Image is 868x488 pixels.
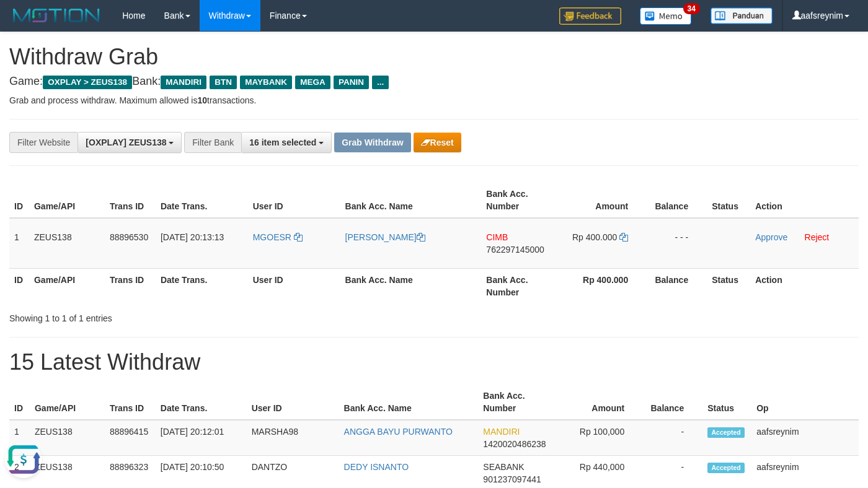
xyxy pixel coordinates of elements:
td: 1 [9,420,30,456]
h1: 15 Latest Withdraw [9,350,859,375]
th: Balance [643,385,702,420]
span: 88896530 [110,232,148,242]
h4: Game: Bank: [9,76,859,88]
span: Copy 901237097441 to clipboard [483,474,541,484]
th: Balance [647,183,707,218]
th: User ID [247,385,339,420]
img: panduan.png [711,7,773,24]
button: 16 item selected [241,132,332,153]
th: Action [750,183,859,218]
td: ZEUS138 [29,218,105,269]
th: ID [9,183,29,218]
span: BTN [210,76,237,89]
a: [PERSON_NAME] [345,232,425,242]
th: Trans ID [105,385,156,420]
td: 88896415 [105,420,156,456]
span: Rp 400.000 [572,232,617,242]
th: Op [751,385,859,420]
td: Rp 100,000 [554,420,643,456]
span: Copy 1420020486238 to clipboard [483,439,546,449]
span: ... [372,76,389,89]
td: - - - [647,218,707,269]
th: Date Trans. [156,183,248,218]
th: Game/API [29,268,105,303]
th: Bank Acc. Name [340,183,482,218]
span: CIMB [486,232,508,242]
span: MEGA [295,76,330,89]
th: Balance [647,268,707,303]
th: Amount [554,385,643,420]
span: Accepted [707,427,745,438]
th: Trans ID [105,268,156,303]
span: [OXPLAY] ZEUS138 [86,137,166,147]
a: Approve [755,232,787,242]
button: Reset [414,133,461,152]
a: MGOESR [253,232,303,242]
th: User ID [248,268,340,303]
th: Game/API [30,385,105,420]
th: Rp 400.000 [557,268,647,303]
th: Bank Acc. Number [478,385,554,420]
th: Game/API [29,183,105,218]
span: [DATE] 20:13:13 [161,232,224,242]
div: Filter Website [9,132,77,153]
th: Status [707,183,750,218]
img: Button%20Memo.svg [640,7,692,25]
th: Bank Acc. Name [340,268,482,303]
button: Grab Withdraw [334,133,410,152]
span: MGOESR [253,232,291,242]
a: ANGGA BAYU PURWANTO [344,427,453,437]
th: Date Trans. [156,268,248,303]
td: 1 [9,218,29,269]
th: Action [750,268,859,303]
img: MOTION_logo.png [9,6,104,25]
a: Copy 400000 to clipboard [619,232,628,242]
span: Copy 762297145000 to clipboard [486,245,544,255]
th: ID [9,385,30,420]
span: 16 item selected [249,137,316,147]
button: [OXPLAY] ZEUS138 [77,132,182,153]
span: Accepted [707,463,745,473]
strong: 10 [197,95,207,105]
span: MAYBANK [240,76,292,89]
a: Reject [805,232,830,242]
th: Bank Acc. Number [481,183,557,218]
th: Trans ID [105,183,156,218]
th: User ID [248,183,340,218]
td: - [643,420,702,456]
th: Date Trans. [156,385,247,420]
span: MANDIRI [483,427,520,437]
th: Amount [557,183,647,218]
td: aafsreynim [751,420,859,456]
th: Bank Acc. Number [481,268,557,303]
div: Showing 1 to 1 of 1 entries [9,307,352,325]
img: Feedback.jpg [559,7,621,25]
p: Grab and process withdraw. Maximum allowed is transactions. [9,94,859,107]
td: [DATE] 20:12:01 [156,420,247,456]
th: Status [702,385,751,420]
div: Filter Bank [184,132,241,153]
button: Open LiveChat chat widget [5,5,42,42]
span: OXPLAY > ZEUS138 [43,76,132,89]
h1: Withdraw Grab [9,45,859,69]
th: Bank Acc. Name [339,385,479,420]
span: SEABANK [483,462,524,472]
span: 34 [683,3,700,14]
span: MANDIRI [161,76,206,89]
th: Status [707,268,750,303]
td: MARSHA98 [247,420,339,456]
span: PANIN [334,76,369,89]
td: ZEUS138 [30,420,105,456]
th: ID [9,268,29,303]
a: DEDY ISNANTO [344,462,409,472]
